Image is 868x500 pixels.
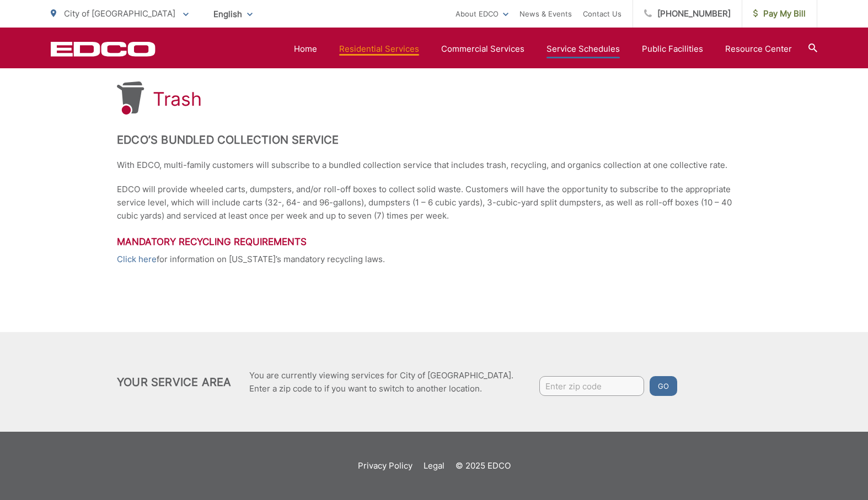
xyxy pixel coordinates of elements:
button: Go [650,376,677,396]
p: © 2025 EDCO [456,459,511,472]
span: English [205,4,261,24]
h2: Your Service Area [117,376,231,389]
a: EDCD logo. Return to the homepage. [51,41,156,57]
input: Enter zip code [539,376,644,396]
h2: EDCO’s Bundled Collection Service [117,133,751,146]
a: Privacy Policy [358,459,412,472]
a: News & Events [519,7,572,20]
a: Residential Services [339,42,419,56]
a: Resource Center [725,42,792,56]
a: Service Schedules [546,42,620,56]
p: for information on [US_STATE]’s mandatory recycling laws. [117,253,751,266]
a: Legal [424,459,444,472]
a: Home [294,42,317,56]
a: About EDCO [456,7,508,20]
h3: Mandatory Recycling Requirements [117,236,751,247]
p: With EDCO, multi-family customers will subscribe to a bundled collection service that includes tr... [117,159,751,172]
h1: Trash [153,88,202,110]
a: Commercial Services [441,42,524,56]
a: Contact Us [583,7,621,20]
a: Click here [117,253,157,266]
span: City of [GEOGRAPHIC_DATA] [64,8,175,19]
span: Pay My Bill [753,7,806,20]
p: You are currently viewing services for City of [GEOGRAPHIC_DATA]. Enter a zip code to if you want... [249,369,513,395]
a: Public Facilities [642,42,703,56]
p: EDCO will provide wheeled carts, dumpsters, and/or roll-off boxes to collect solid waste. Custome... [117,183,751,222]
